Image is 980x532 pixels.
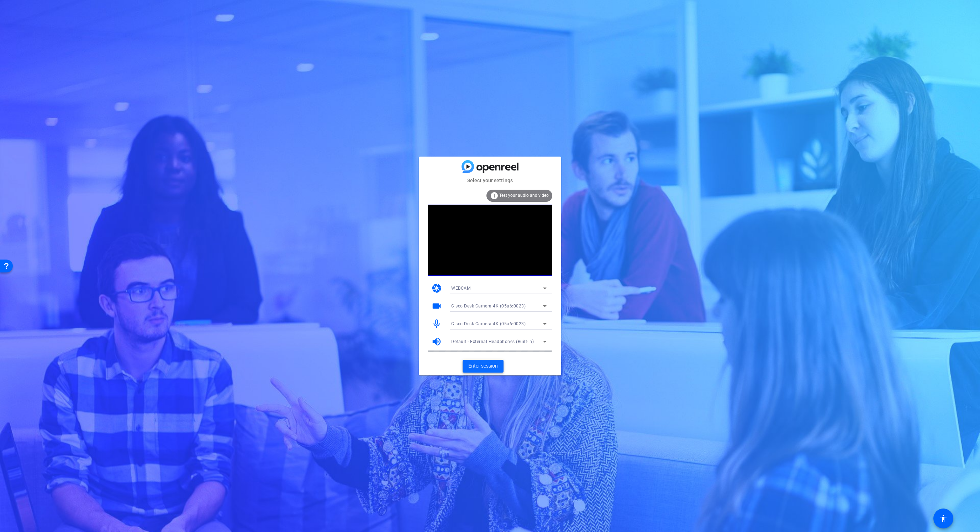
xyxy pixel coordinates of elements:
mat-icon: volume_up [431,336,442,347]
mat-icon: mic_none [431,318,442,329]
span: Cisco Desk Camera 4K (05a6:0023) [451,304,526,309]
span: Default - External Headphones (Built-in) [451,339,534,344]
mat-icon: camera [431,283,442,294]
span: Test your audio and video [499,193,549,198]
span: Cisco Desk Camera 4K (05a6:0023) [451,321,526,326]
button: Enter session [463,360,504,373]
mat-icon: info [490,191,499,200]
span: WEBCAM [451,286,470,291]
span: Enter session [468,362,498,370]
mat-card-subtitle: Select your settings [419,177,561,184]
img: blue-gradient.svg [462,160,518,173]
mat-icon: videocam [431,301,442,311]
mat-icon: accessibility [939,514,948,523]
